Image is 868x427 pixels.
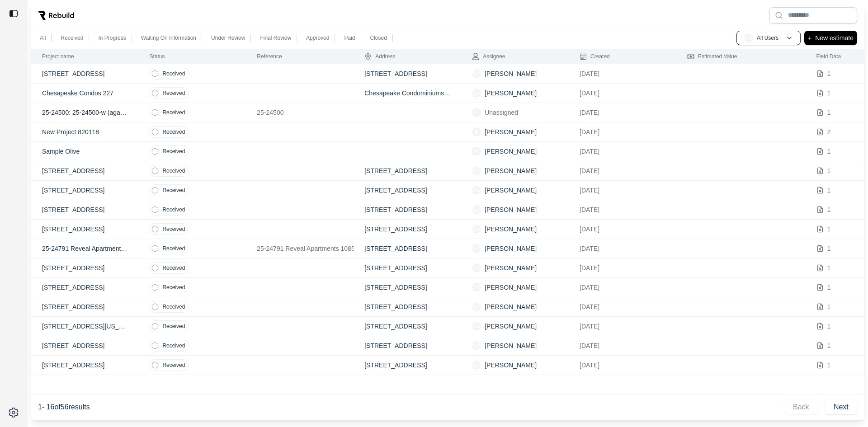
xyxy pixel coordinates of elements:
p: [STREET_ADDRESS] [42,283,127,292]
p: [STREET_ADDRESS] [42,166,127,175]
span: SK [472,322,481,331]
div: Reference [257,53,282,60]
td: [STREET_ADDRESS] [354,336,461,356]
p: Waiting On Information [141,34,196,42]
span: AO [472,244,481,253]
p: Received [162,148,185,155]
p: Received [162,323,185,330]
p: 1 [827,69,831,78]
div: Field Data [816,53,841,60]
div: Address [364,53,395,60]
button: +New estimate [804,31,857,45]
p: [DATE] [580,147,665,156]
p: [DATE] [580,127,665,136]
p: In Progress [98,34,126,42]
p: Paid [344,34,355,42]
p: Received [162,70,185,77]
span: B [472,147,481,156]
span: AU [744,33,753,42]
p: 1 [827,302,831,311]
p: Under Review [211,34,245,42]
div: Project name [42,53,74,60]
span: SK [472,283,481,292]
p: [PERSON_NAME] [485,263,537,272]
p: [STREET_ADDRESS][US_STATE]. [42,322,127,331]
p: [PERSON_NAME] [485,361,537,370]
img: toggle sidebar [9,9,18,18]
td: [STREET_ADDRESS] [354,64,461,84]
td: Chesapeake Condominiums, [GEOGRAPHIC_DATA], [GEOGRAPHIC_DATA] [354,84,461,103]
p: [DATE] [580,186,665,195]
p: [PERSON_NAME] [485,302,537,311]
p: [DATE] [580,322,665,331]
span: SK [472,89,481,98]
p: [PERSON_NAME] [485,205,537,214]
p: [DATE] [580,361,665,370]
p: [STREET_ADDRESS] [42,186,127,195]
span: SK [472,69,481,78]
p: Received [162,284,185,291]
span: SK [472,166,481,175]
p: [PERSON_NAME] [485,127,537,136]
div: Assignee [472,53,505,60]
p: New Project 820118 [42,127,127,136]
p: 1 [827,89,831,98]
div: Estimated Value [687,53,737,60]
span: U [472,108,481,117]
p: 1 [827,244,831,253]
p: [PERSON_NAME] [485,322,537,331]
p: [STREET_ADDRESS] [42,205,127,214]
p: Received [162,264,185,272]
p: [DATE] [580,108,665,117]
p: 1 [827,361,831,370]
span: SK [472,263,481,272]
p: [STREET_ADDRESS] [42,361,127,370]
p: Received [162,303,185,310]
p: 25-24791 Reveal Apartments 1085 [257,244,343,253]
p: [PERSON_NAME] [485,89,537,98]
p: [DATE] [580,302,665,311]
span: SK [472,186,481,195]
p: [PERSON_NAME] [485,225,537,234]
p: 25-24791 Reveal Apartments 1085: [STREET_ADDRESS][US_STATE] [42,244,127,253]
img: Rebuild [38,11,74,20]
span: SK [472,361,481,370]
p: Sample Olive [42,147,127,156]
p: 1 [827,166,831,175]
p: New estimate [815,33,854,43]
p: [DATE] [580,283,665,292]
p: [STREET_ADDRESS] [42,225,127,234]
td: [STREET_ADDRESS] [354,239,461,258]
p: 1 [827,263,831,272]
p: [PERSON_NAME] [485,166,537,175]
span: SK [472,341,481,350]
p: 1 [827,341,831,350]
p: [PERSON_NAME] [485,283,537,292]
p: Approved [306,34,329,42]
p: 1 [827,283,831,292]
p: [STREET_ADDRESS] [42,69,127,78]
p: [DATE] [580,263,665,272]
p: 1 [827,186,831,195]
td: [STREET_ADDRESS] [354,356,461,375]
p: Received [162,128,185,136]
p: [DATE] [580,166,665,175]
p: 25-24500 [257,108,343,117]
p: Closed [370,34,387,42]
p: 25-24500: 25-24500-w (agave Ranch Apartments) [42,108,127,117]
p: [DATE] [580,205,665,214]
td: [STREET_ADDRESS] [354,161,461,181]
p: All Users [757,34,778,42]
p: 1 [827,225,831,234]
p: Received [162,245,185,252]
p: 1 [827,205,831,214]
p: Received [162,225,185,233]
p: [DATE] [580,225,665,234]
p: [STREET_ADDRESS] [42,263,127,272]
p: 1 - 16 of 56 results [38,402,90,413]
div: Status [149,53,165,60]
p: Received [162,109,185,116]
p: Received [162,89,185,97]
td: [STREET_ADDRESS] [354,278,461,297]
p: Received [162,167,185,174]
